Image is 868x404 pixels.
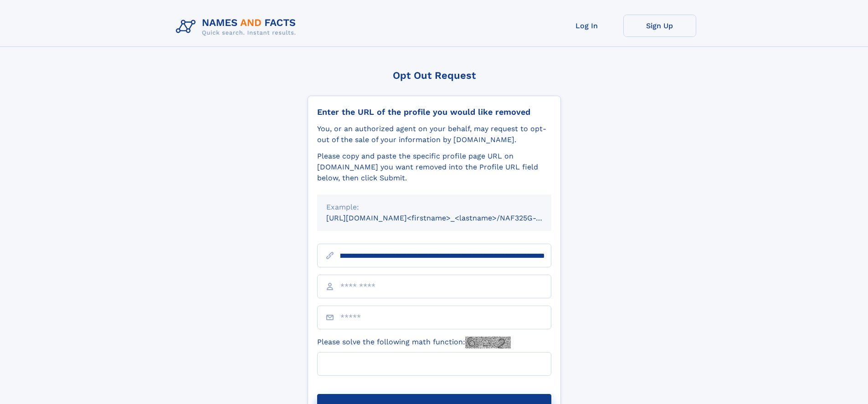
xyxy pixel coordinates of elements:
[317,337,511,348] label: Please solve the following math function:
[308,70,561,81] div: Opt Out Request
[317,123,551,145] div: You, or an authorized agent on your behalf, may request to opt-out of the sale of your informatio...
[172,15,303,39] img: Logo Names and Facts
[326,214,569,222] small: [URL][DOMAIN_NAME]<firstname>_<lastname>/NAF325G-xxxxxxxx
[326,202,542,213] div: Example:
[623,15,696,37] a: Sign Up
[317,151,551,184] div: Please copy and paste the specific profile page URL on [DOMAIN_NAME] you want removed into the Pr...
[317,107,551,117] div: Enter the URL of the profile you would like removed
[550,15,623,37] a: Log In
